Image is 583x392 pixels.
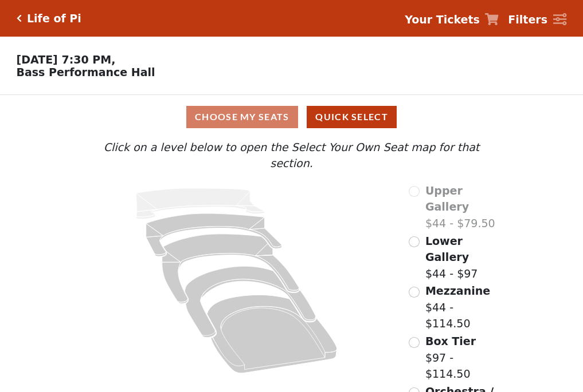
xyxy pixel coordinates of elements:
label: $44 - $97 [425,233,502,282]
h5: Life of Pi [27,12,81,25]
p: Click on a level below to open the Select Your Own Seat map for that section. [81,139,502,172]
strong: Your Tickets [405,13,480,26]
label: $97 - $114.50 [425,333,502,382]
button: Quick Select [307,106,397,128]
path: Lower Gallery - Seats Available: 184 [146,213,282,256]
span: Lower Gallery [425,235,469,264]
a: Your Tickets [405,11,499,28]
span: Upper Gallery [425,184,469,213]
path: Orchestra / Parterre Circle - Seats Available: 34 [208,295,338,373]
strong: Filters [508,13,547,26]
label: $44 - $79.50 [425,183,502,232]
path: Upper Gallery - Seats Available: 0 [136,188,265,219]
label: $44 - $114.50 [425,283,502,332]
a: Filters [508,11,566,28]
a: Click here to go back to filters [17,14,22,22]
span: Mezzanine [425,284,490,297]
span: Box Tier [425,335,476,347]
